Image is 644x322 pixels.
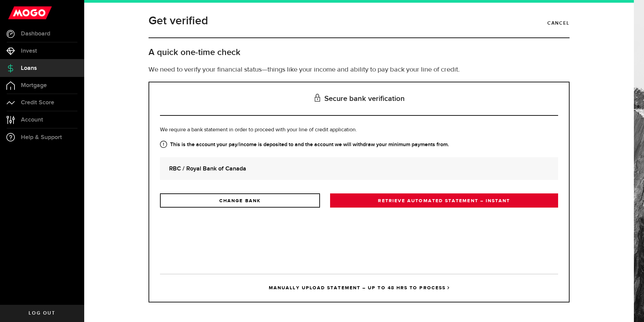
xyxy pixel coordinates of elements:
span: Dashboard [21,31,50,37]
strong: RBC / Royal Bank of Canada [169,164,549,173]
h1: Get verified [149,12,208,30]
span: Account [21,117,43,123]
span: Log out [29,311,55,316]
h2: A quick one-time check [149,47,570,58]
p: We need to verify your financial status—things like your income and ability to pay back your line... [149,65,570,75]
span: Mortgage [21,82,47,88]
span: Invest [21,48,37,54]
span: Help & Support [21,134,62,140]
h3: Secure bank verification [160,82,558,116]
span: Loans [21,65,37,71]
a: CHANGE BANK [160,193,320,208]
a: RETRIEVE AUTOMATED STATEMENT – INSTANT [330,193,558,208]
span: We require a bank statement in order to proceed with your line of credit application. [160,127,357,133]
span: Credit Score [21,100,54,106]
strong: This is the account your pay/income is deposited to and the account we will withdraw your minimum... [160,141,558,149]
